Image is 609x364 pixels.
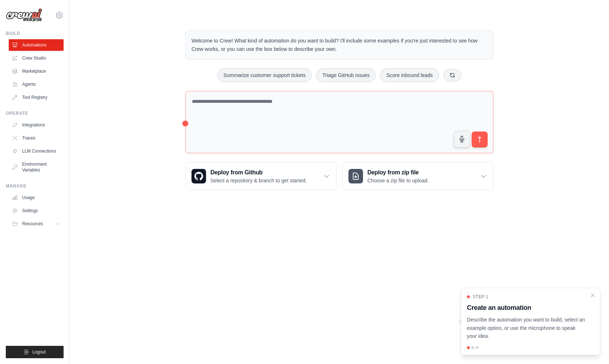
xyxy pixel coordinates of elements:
[573,329,609,364] iframe: Chat Widget
[9,78,64,90] a: Agents
[6,110,64,116] div: Operate
[9,158,64,176] a: Environment Variables
[367,177,429,184] p: Choose a zip file to upload.
[6,183,64,189] div: Manage
[9,119,64,131] a: Integrations
[467,316,585,340] p: Describe the automation you want to build, select an example option, or use the microphone to spe...
[6,31,64,36] div: Build
[316,68,376,82] button: Triage GitHub issues
[9,65,64,77] a: Marketplace
[210,177,307,184] p: Select a repository & branch to get started.
[9,132,64,144] a: Traces
[191,37,487,53] p: Welcome to Crew! What kind of automation do you want to build? I'll include some examples if you'...
[467,303,585,313] h3: Create an automation
[210,168,307,177] h3: Deploy from Github
[9,205,64,217] a: Settings
[590,292,596,298] button: Close walkthrough
[6,8,42,22] img: Logo
[9,192,64,203] a: Usage
[217,68,312,82] button: Summarize customer support tickets
[9,52,64,64] a: Crew Studio
[367,168,429,177] h3: Deploy from zip file
[6,346,64,358] button: Logout
[22,221,43,227] span: Resources
[9,39,64,51] a: Automations
[32,349,46,355] span: Logout
[9,218,64,230] button: Resources
[473,294,488,300] span: Step 1
[380,68,439,82] button: Score inbound leads
[9,145,64,157] a: LLM Connections
[9,92,64,103] a: Tool Registry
